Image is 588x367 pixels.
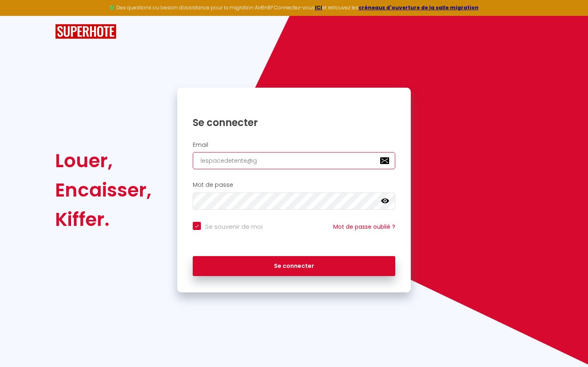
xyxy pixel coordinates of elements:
[359,4,479,11] a: créneaux d'ouverture de la salle migration
[7,3,31,28] button: Ouvrir le widget de chat LiveChat
[193,181,395,188] h2: Mot de passe
[55,146,151,175] div: Louer,
[315,4,322,11] a: ICI
[193,141,395,148] h2: Email
[333,223,395,231] a: Mot de passe oublié ?
[193,256,395,276] button: Se connecter
[193,152,395,169] input: Ton Email
[55,24,116,39] img: SuperHote logo
[55,175,151,205] div: Encaisser,
[193,116,395,129] h1: Se connecter
[55,205,151,234] div: Kiffer.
